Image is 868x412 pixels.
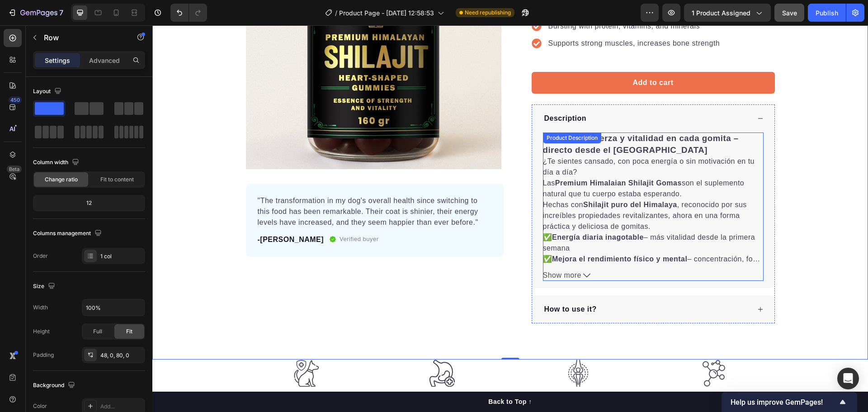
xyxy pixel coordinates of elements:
[379,47,623,68] button: Add to cart
[33,85,63,98] div: Layout
[100,175,134,184] span: Fit to content
[100,403,143,411] div: Add...
[692,8,750,18] span: 1 product assigned
[89,56,120,65] p: Advanced
[141,334,168,362] img: 495611768014373769-102daaca-9cf2-4711-8f44-7b8313c0763d.svg
[100,351,143,360] div: 48, 0, 80, 0
[391,245,611,256] button: Show more
[548,334,575,362] img: 495611768014373769-1cbd2799-6668-40fe-84ba-e8b6c9135f18.svg
[684,4,771,22] button: 1 product assigned
[431,175,525,183] strong: Shilajit puro del Himalaya
[782,9,797,17] span: Save
[33,280,57,293] div: Size
[35,197,143,209] div: 12
[276,334,303,362] img: 495611768014373769-1841055a-c466-405c-aa1d-460d2394428c.svg
[82,299,145,316] input: Auto
[336,372,379,381] div: Back to Top ↑
[7,166,22,173] div: Beta
[731,397,848,407] button: Show survey - Help us improve GemPages!
[100,252,143,260] div: 1 col
[33,303,48,312] div: Width
[816,8,838,18] div: Publish
[44,32,121,43] p: Row
[481,52,521,63] div: Add to cart
[93,327,102,336] span: Full
[9,96,22,104] div: 450
[33,156,81,169] div: Column width
[339,8,434,18] span: Product Page - [DATE] 12:58:53
[33,227,104,240] div: Columns management
[392,88,434,99] p: Description
[392,279,444,289] p: How to use it?
[403,154,529,161] strong: Premium Himalaian Shilajit Gomas
[45,56,70,65] p: Settings
[126,327,132,336] span: Fit
[391,208,609,313] p: ✅ – más vitalidad desde la primera semana ✅ – concentración, foco y fuerza en tus entrenamientos ...
[59,7,63,18] p: 7
[391,108,586,129] strong: Energía, fuerza y vitalidad en cada gomita – directo desde el [GEOGRAPHIC_DATA]
[392,109,447,117] div: Product Description
[33,327,50,336] div: Height
[774,4,804,22] button: Save
[731,398,837,407] span: Help us improve GemPages!
[808,4,846,22] button: Publish
[465,9,511,17] span: Need republishing
[391,245,429,256] span: Show more
[391,108,586,129] h3: ✨
[33,351,54,359] div: Padding
[170,4,207,22] div: Undo/Redo
[4,4,67,22] button: 7
[400,208,491,216] strong: Energía diaria inagotable
[45,175,78,184] span: Change ratio
[335,8,337,18] span: /
[400,230,535,237] strong: Mejora el rendimiento físico y mental
[391,132,602,205] p: ¿Te sientes cansado, con poca energía o sin motivación en tu día a día? Las son el suplemento nat...
[837,368,859,389] div: Open Intercom Messenger
[33,402,47,410] div: Color
[152,25,868,412] iframe: Design area
[33,379,77,392] div: Background
[187,209,226,218] p: Verified buyer
[412,334,439,362] img: 495611768014373769-d4ab8aed-d63a-4024-af0b-f0a1f434b09a.svg
[396,13,568,24] p: Supports strong muscles, increases bone strength
[395,11,569,25] div: Rich Text Editor. Editing area: main
[33,252,48,260] div: Order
